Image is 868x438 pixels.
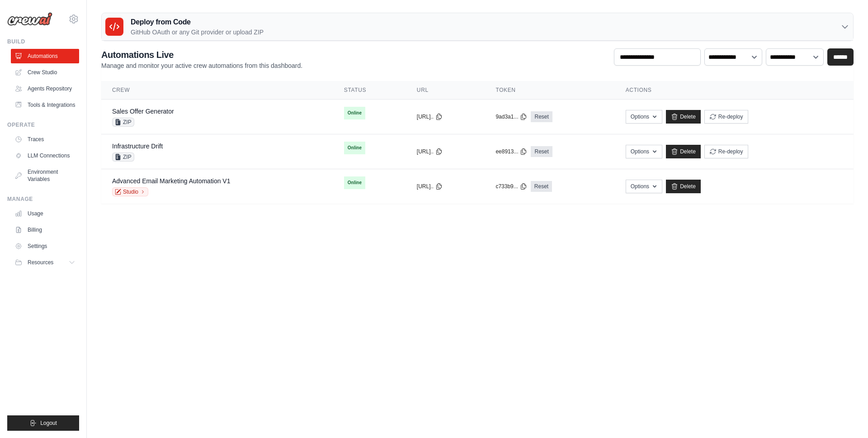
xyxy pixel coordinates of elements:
[40,419,57,427] span: Logout
[626,180,662,193] button: Options
[11,255,79,270] button: Resources
[112,143,163,150] a: Infrastructure Drift
[704,110,748,124] button: Re-deploy
[615,81,854,100] th: Actions
[531,181,552,192] a: Reset
[101,48,302,61] h2: Automations Live
[666,180,701,193] a: Delete
[101,81,333,100] th: Crew
[11,49,79,63] a: Automations
[344,107,365,119] span: Online
[131,28,264,37] p: GitHub OAuth or any Git provider or upload ZIP
[704,145,748,158] button: Re-deploy
[344,142,365,154] span: Online
[11,98,79,112] a: Tools & Integrations
[11,65,79,80] a: Crew Studio
[531,111,552,122] a: Reset
[101,61,302,70] p: Manage and monitor your active crew automations from this dashboard.
[666,145,701,158] a: Delete
[112,118,134,127] span: ZIP
[626,145,662,158] button: Options
[112,152,134,162] span: ZIP
[7,121,79,129] div: Operate
[28,259,53,266] span: Resources
[495,148,527,155] button: ee8913...
[495,183,527,190] button: c733b9...
[112,187,148,196] a: Studio
[7,38,79,45] div: Build
[131,17,264,28] h3: Deploy from Code
[11,81,79,96] a: Agents Repository
[344,176,365,189] span: Online
[531,146,552,157] a: Reset
[666,110,701,124] a: Delete
[11,239,79,253] a: Settings
[11,165,79,186] a: Environment Variables
[406,81,485,100] th: URL
[485,81,614,100] th: Token
[11,223,79,237] a: Billing
[626,110,662,124] button: Options
[495,113,527,120] button: 9ad3a1...
[7,12,52,26] img: Logo
[11,206,79,221] a: Usage
[11,148,79,163] a: LLM Connections
[112,177,230,185] a: Advanced Email Marketing Automation V1
[11,132,79,147] a: Traces
[7,415,79,431] button: Logout
[7,195,79,203] div: Manage
[112,108,174,115] a: Sales Offer Generator
[333,81,406,100] th: Status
